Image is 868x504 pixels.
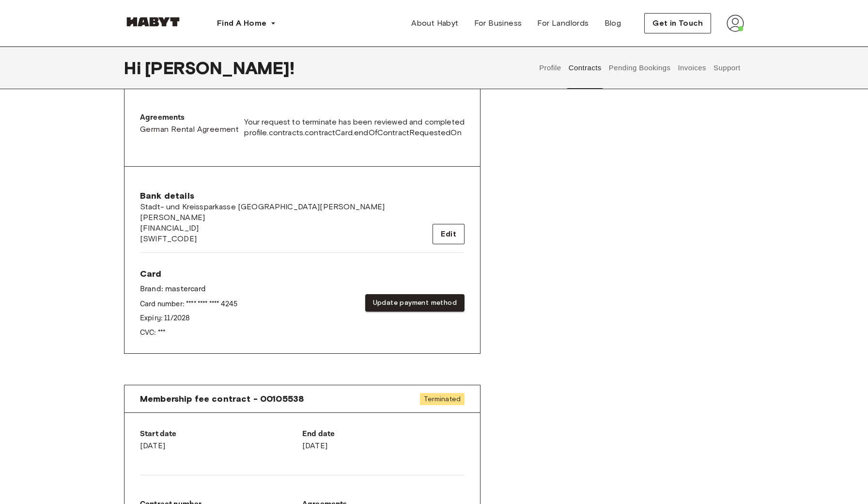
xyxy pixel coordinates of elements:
button: Update payment method [365,294,465,312]
a: German Rental Agreement [140,124,239,135]
span: [PERSON_NAME] [140,212,385,223]
p: Start date [140,428,302,440]
span: Edit [441,228,456,240]
span: profile.contracts.contractCard.endOfContractRequestedOn [244,127,465,138]
img: avatar [727,15,744,32]
span: [FINANCIAL_ID] [140,223,385,234]
span: Card [140,268,237,280]
button: Pending Bookings [607,47,672,89]
span: [PERSON_NAME] ! [145,58,294,78]
a: Blog [597,14,629,33]
button: Profile [538,47,563,89]
span: Bank details [140,190,385,202]
span: Terminated [420,393,465,405]
img: Habyt [124,17,182,27]
span: [SWIFT_CODE] [140,234,385,244]
div: [DATE] [140,428,302,452]
button: Invoices [677,47,707,89]
p: Brand: mastercard [140,283,237,295]
button: Find A Home [209,14,284,33]
p: Expiry: 11 / 2028 [140,313,237,323]
span: About Habyt [411,17,458,29]
span: Stadt- und Kreissparkasse [GEOGRAPHIC_DATA][PERSON_NAME] [140,202,385,212]
button: Get in Touch [644,13,711,33]
a: For Business [466,14,530,33]
a: For Landlords [529,14,596,33]
span: For Landlords [537,17,589,29]
span: Blog [604,17,621,29]
a: About Habyt [403,14,466,33]
span: Get in Touch [652,17,703,29]
span: For Business [474,17,522,29]
span: Your request to terminate has been reviewed and completed [244,117,465,127]
div: user profile tabs [536,47,744,89]
div: [DATE] [302,428,465,452]
button: Contracts [567,47,603,89]
p: Agreements [140,112,239,124]
span: Find A Home [217,17,266,29]
span: Membership fee contract - 00105538 [140,393,304,405]
button: Support [712,47,742,89]
span: Hi [124,58,145,78]
button: Edit [433,224,465,244]
p: End date [302,428,465,440]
